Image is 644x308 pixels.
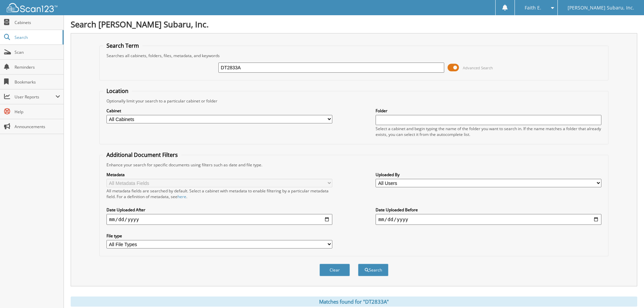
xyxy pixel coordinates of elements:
[71,19,637,30] h1: Search [PERSON_NAME] Subaru, Inc.
[103,53,605,58] div: Searches all cabinets, folders, files, metadata, and keywords
[15,124,60,129] span: Announcements
[15,20,60,25] span: Cabinets
[376,214,601,225] input: end
[376,207,601,213] label: Date Uploaded Before
[568,6,634,10] span: [PERSON_NAME] Subaru, Inc.
[106,233,332,239] label: File type
[15,64,60,70] span: Reminders
[106,214,332,225] input: start
[15,34,59,40] span: Search
[15,94,55,100] span: User Reports
[106,108,332,114] label: Cabinet
[319,264,350,276] button: Clear
[177,194,186,199] a: here
[103,151,181,159] legend: Additional Document Filters
[106,188,332,199] div: All metadata fields are searched by default. Select a cabinet with metadata to enable filtering b...
[15,79,60,85] span: Bookmarks
[71,297,637,307] div: Matches found for "DT2833A"
[106,207,332,213] label: Date Uploaded After
[103,98,605,104] div: Optionally limit your search to a particular cabinet or folder
[103,162,605,168] div: Enhance your search for specific documents using filters such as date and file type.
[463,65,493,70] span: Advanced Search
[358,264,388,276] button: Search
[376,108,601,114] label: Folder
[15,49,60,55] span: Scan
[103,42,142,49] legend: Search Term
[106,172,332,177] label: Metadata
[376,172,601,177] label: Uploaded By
[15,109,60,115] span: Help
[376,126,601,137] div: Select a cabinet and begin typing the name of the folder you want to search in. If the name match...
[103,87,132,95] legend: Location
[525,6,541,10] span: Faith E.
[7,3,57,12] img: scan123-logo-white.svg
